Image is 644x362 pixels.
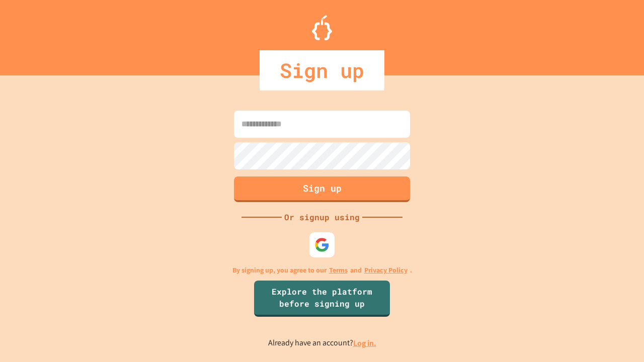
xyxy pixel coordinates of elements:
[268,337,376,349] p: Already have an account?
[282,211,362,223] div: Or signup using
[353,338,376,348] a: Log in.
[232,265,412,276] p: By signing up, you agree to our and .
[329,265,348,276] a: Terms
[260,50,384,90] div: Sign up
[364,265,408,276] a: Privacy Policy
[312,15,332,40] img: Logo.svg
[254,281,390,317] a: Explore the platform before signing up
[314,237,330,252] img: google-icon.svg
[234,176,410,202] button: Sign up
